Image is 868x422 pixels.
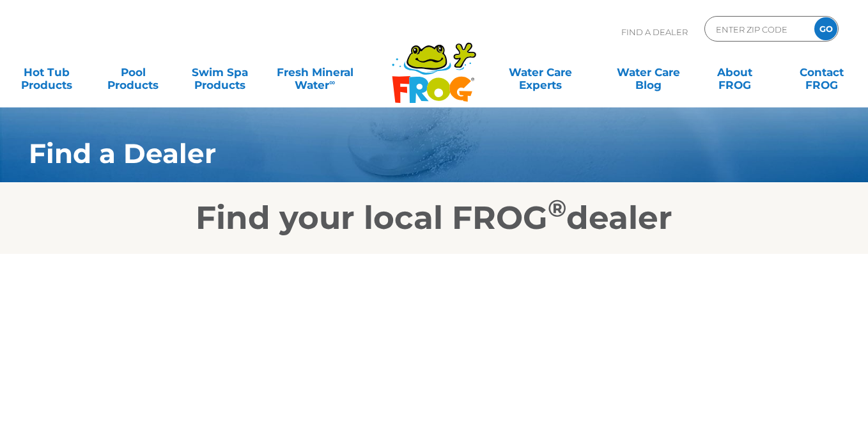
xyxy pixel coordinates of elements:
[621,16,688,48] p: Find A Dealer
[548,194,566,223] sup: ®
[701,59,768,85] a: AboutFROG
[385,26,483,104] img: Frog Products Logo
[13,59,80,85] a: Hot TubProducts
[788,59,855,85] a: ContactFROG
[186,59,253,85] a: Swim SpaProducts
[100,59,167,85] a: PoolProducts
[486,59,595,85] a: Water CareExperts
[329,77,335,87] sup: ∞
[614,59,681,85] a: Water CareBlog
[273,59,357,85] a: Fresh MineralWater∞
[10,199,858,237] h2: Find your local FROG dealer
[29,138,773,169] h1: Find a Dealer
[814,17,837,40] input: GO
